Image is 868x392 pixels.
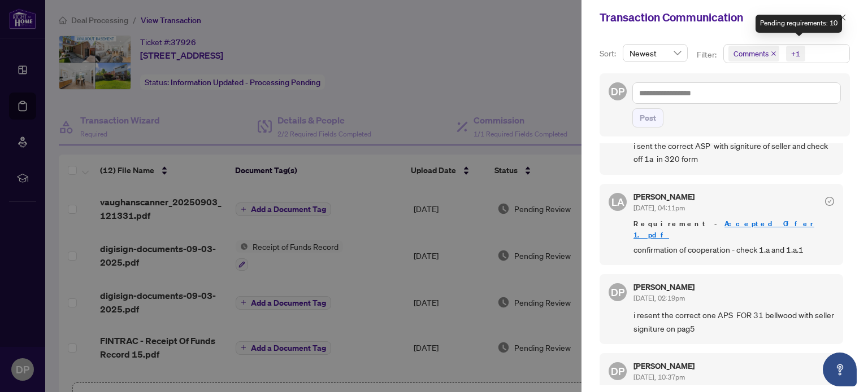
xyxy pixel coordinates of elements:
h5: [PERSON_NAME] [633,193,695,201]
div: Pending requirements: 10 [756,15,842,33]
button: Open asap [823,353,857,386]
span: i resent the correct one APS FOR 31 bellwood with seller signiture on pag5 [633,309,834,335]
span: DP [611,83,624,99]
p: Filter: [697,49,718,61]
span: Requirement - [633,218,834,241]
span: i sent the correct ASP with signiture of seller and check off 1a in 320 form [633,139,834,166]
span: Comments [734,48,769,59]
h5: [PERSON_NAME] [633,362,695,370]
span: [DATE], 10:37pm [633,373,685,381]
span: Newest [630,45,681,61]
span: [DATE], 02:19pm [633,294,685,302]
span: Comments [728,46,779,61]
button: Post [632,108,663,127]
h5: [PERSON_NAME] [633,283,695,291]
span: [DATE], 04:11pm [633,204,685,212]
div: +1 [791,48,800,59]
span: DP [611,363,624,379]
div: Transaction Communication [600,9,835,26]
span: confirmation of cooperation - check 1.a and 1.a.1 [633,243,834,256]
span: DP [611,284,624,300]
span: check-circle [825,197,834,206]
a: Accepted Offer 1.pdf [633,219,814,240]
span: close [771,51,776,56]
p: Sort: [600,47,618,60]
span: close [839,14,847,21]
span: LA [611,194,624,210]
